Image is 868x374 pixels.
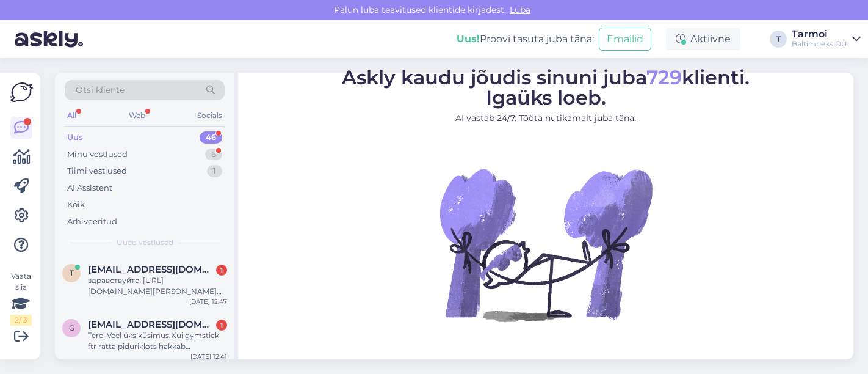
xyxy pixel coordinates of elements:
div: All [65,108,79,123]
div: [DATE] 12:47 [189,297,227,306]
div: 1 [207,165,222,177]
span: Otsi kliente [76,84,125,97]
b: Uus! [457,33,480,45]
div: Tarmoi [792,29,847,39]
span: Uued vestlused [117,237,173,248]
span: 729 [646,65,682,89]
div: Tiimi vestlused [67,165,127,177]
div: Web [126,108,148,123]
div: 6 [205,148,222,161]
div: 46 [200,131,222,144]
a: TarmoiBaltimpeks OÜ [792,29,861,49]
span: Askly kaudu jõudis sinuni juba klienti. Igaüks loeb. [342,65,750,109]
img: Askly Logo [10,82,33,102]
div: Baltimpeks OÜ [792,39,847,49]
div: [DATE] 12:41 [190,352,227,361]
span: t [70,268,74,277]
div: Minu vestlused [67,148,128,161]
div: Arhiveeritud [67,216,117,228]
div: Uus [67,131,83,144]
div: 1 [216,265,227,276]
div: 1 [216,320,227,331]
div: T [770,31,787,48]
span: timur.kozlov@gmail.com [88,264,215,275]
p: AI vastab 24/7. Tööta nutikamalt juba täna. [342,112,750,125]
div: Aktiivne [666,28,740,50]
button: Emailid [599,28,651,51]
div: Tere! Veel üks küsimus.Kui gymstick ftr ratta piduriklots hakkab kuluma,kas teie kaudu saab uue j... [88,330,227,352]
span: Luba [506,4,534,15]
div: Kõik [67,199,85,211]
div: 2 / 3 [10,315,32,326]
div: AI Assistent [67,182,112,194]
div: Proovi tasuta juba täna: [457,32,594,46]
img: No Chat active [436,134,656,354]
div: Socials [195,108,225,123]
span: g [69,323,74,332]
div: здравствуйте! [URL][DOMAIN_NAME][PERSON_NAME] Telli kohe [PERSON_NAME] [PERSON_NAME] juba [DATE] ... [88,275,227,297]
div: Vaata siia [10,271,32,326]
span: gerlipoder300@gmail.com [88,319,215,330]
